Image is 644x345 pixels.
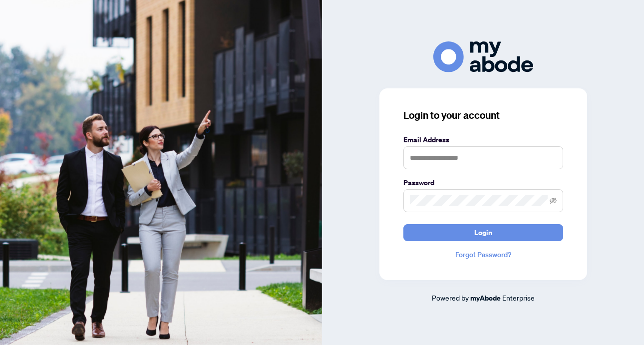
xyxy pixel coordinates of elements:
label: Email Address [403,134,563,145]
a: Forgot Password? [403,249,563,260]
button: Login [403,224,563,241]
img: ma-logo [433,41,533,72]
label: Password [403,177,563,188]
h3: Login to your account [403,108,563,122]
span: Powered by [432,293,469,302]
span: Login [474,225,492,241]
a: myAbode [470,293,501,304]
span: eye-invisible [550,197,557,204]
span: Enterprise [502,293,535,302]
